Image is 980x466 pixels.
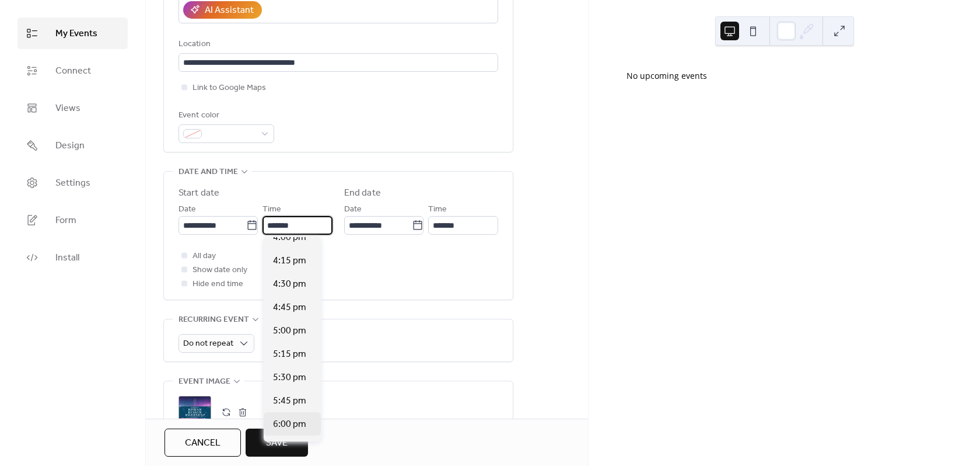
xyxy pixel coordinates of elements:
[164,429,241,457] button: Cancel
[17,167,128,199] a: Settings
[192,263,247,277] span: Show date only
[17,92,128,124] a: Views
[178,165,238,179] span: Date and time
[344,203,362,217] span: Date
[626,69,942,82] div: No upcoming events
[55,214,76,228] span: Form
[185,436,220,450] span: Cancel
[17,242,128,273] a: Install
[273,394,306,408] span: 5:45 pm
[273,231,306,245] span: 4:00 pm
[246,429,308,457] button: Save
[428,203,447,217] span: Time
[273,441,306,455] span: 6:15 pm
[178,396,211,429] div: ;
[192,249,216,263] span: All day
[273,254,306,268] span: 4:15 pm
[262,203,281,217] span: Time
[55,251,79,265] span: Install
[17,18,128,49] a: My Events
[178,37,496,51] div: Location
[178,203,196,217] span: Date
[55,176,90,190] span: Settings
[17,55,128,86] a: Connect
[344,186,381,200] div: End date
[55,102,80,116] span: Views
[273,347,306,361] span: 5:15 pm
[273,324,306,338] span: 5:00 pm
[183,1,262,19] button: AI Assistant
[273,371,306,385] span: 5:30 pm
[183,336,233,352] span: Do not repeat
[55,27,97,41] span: My Events
[178,109,272,123] div: Event color
[17,130,128,161] a: Design
[273,277,306,291] span: 4:30 pm
[192,277,243,291] span: Hide end time
[55,64,91,78] span: Connect
[55,139,85,153] span: Design
[17,204,128,236] a: Form
[178,375,230,389] span: Event image
[266,436,288,450] span: Save
[273,301,306,315] span: 4:45 pm
[273,418,306,432] span: 6:00 pm
[205,4,254,18] div: AI Assistant
[178,313,249,327] span: Recurring event
[178,186,219,200] div: Start date
[192,81,266,95] span: Link to Google Maps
